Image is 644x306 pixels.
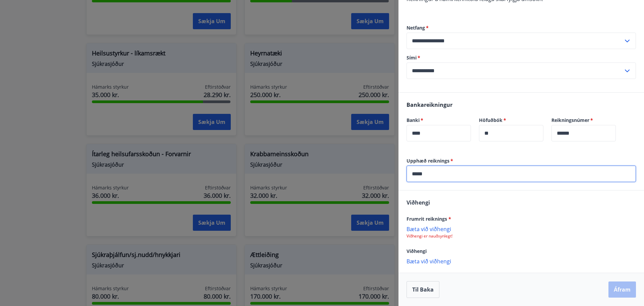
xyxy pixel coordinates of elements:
p: Bæta við viðhengi [407,225,636,232]
label: Höfuðbók [479,117,543,124]
button: Til baka [407,281,439,298]
label: Sími [407,54,636,61]
label: Reikningsnúmer [551,117,616,124]
div: Upphæð reiknings [407,166,636,182]
span: Viðhengi [407,248,427,254]
span: Frumrit reiknings [407,216,451,222]
p: Viðhengi er nauðsynlegt! [407,233,636,239]
label: Netfang [407,25,636,31]
p: Bæta við viðhengi [407,258,636,264]
span: Bankareikningur [407,101,452,108]
span: Viðhengi [407,199,430,206]
label: Banki [407,117,471,124]
label: Upphæð reiknings [407,158,636,164]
